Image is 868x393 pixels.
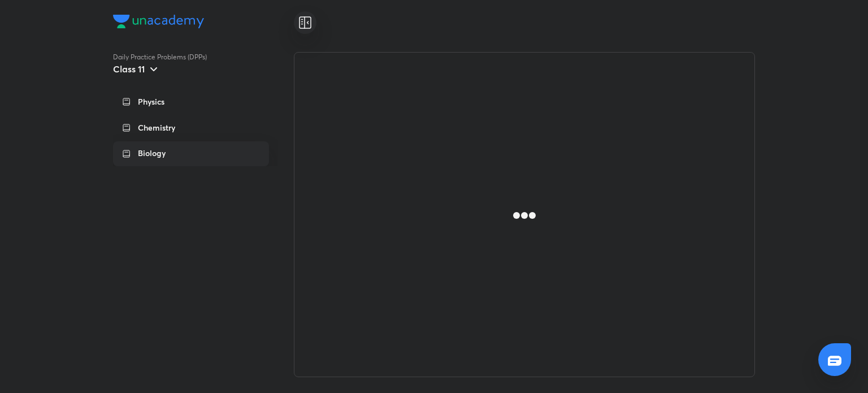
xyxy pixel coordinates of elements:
p: Physics [138,96,164,107]
p: Daily Practice Problems (DPPs) [113,52,294,62]
img: Company Logo [113,15,204,28]
p: Chemistry [138,122,175,133]
p: Biology [138,148,166,158]
h5: Class 11 [113,63,145,75]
